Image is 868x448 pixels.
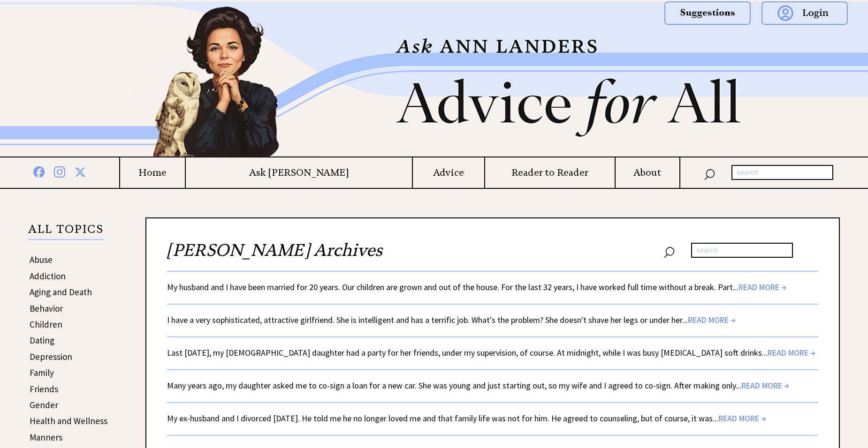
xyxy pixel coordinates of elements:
[30,432,62,443] a: Manners
[30,319,62,330] a: Children
[768,347,815,358] span: READ MORE →
[413,167,484,179] a: Advice
[30,367,54,378] a: Family
[30,335,54,346] a: Dating
[30,270,66,282] a: Addiction
[772,2,777,157] img: right_new2.png
[30,399,58,411] a: Gender
[663,245,675,258] img: search_nav.png
[485,167,615,179] a: Reader to Reader
[167,380,789,391] a: Many years ago, my daughter asked me to co-sign a loan for a new car. She was young and just star...
[761,1,848,25] img: login.png
[30,415,107,426] a: Health and Wellness
[120,167,185,179] a: Home
[167,347,815,358] a: Last [DATE], my [DEMOGRAPHIC_DATA] daughter had a party for her friends, under my supervision, of...
[54,164,65,178] img: instagram%20blue.png
[167,282,786,292] a: My husband and I have been married for 20 years. Our children are grown and out of the house. For...
[691,243,793,258] input: search
[186,167,412,179] a: Ask [PERSON_NAME]
[704,167,715,180] img: search_nav.png
[731,165,833,180] input: search
[718,413,766,424] span: READ MORE →
[664,1,751,25] img: suggestions.png
[33,164,45,178] img: facebook%20blue.png
[30,286,92,298] a: Aging and Death
[739,282,786,292] span: READ MORE →
[167,314,736,325] a: I have a very sophisticated, attractive girlfriend. She is intelligent and has a terrific job. Wh...
[30,254,53,265] a: Abuse
[741,380,789,391] span: READ MORE →
[96,2,772,157] img: header2b_v1.png
[167,239,818,271] h2: [PERSON_NAME] Archives
[616,167,679,179] a: About
[28,224,104,240] p: ALL TOPICS
[30,383,58,395] a: Friends
[75,165,86,178] img: x%20blue.png
[688,314,736,325] span: READ MORE →
[30,351,72,362] a: Depression
[30,303,63,314] a: Behavior
[167,413,766,424] a: My ex-husband and I divorced [DATE]. He told me he no longer loved me and that family life was no...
